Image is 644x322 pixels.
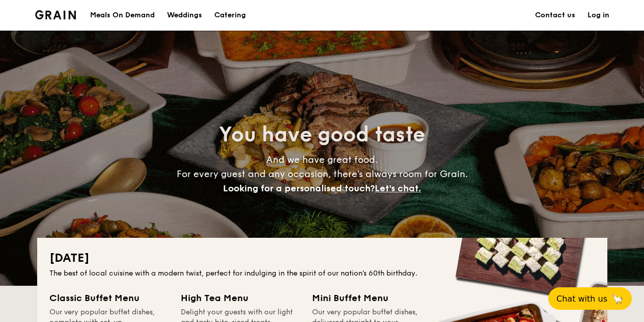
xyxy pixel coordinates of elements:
span: Let's chat. [375,183,421,194]
div: The best of local cuisine with a modern twist, perfect for indulging in the spirit of our nation’... [49,268,595,279]
div: High Tea Menu [181,291,300,305]
div: Classic Buffet Menu [49,291,169,305]
a: Logotype [35,10,76,19]
span: Looking for a personalised touch? [223,183,375,194]
h2: [DATE] [49,250,595,266]
button: Chat with us🦙 [548,287,632,310]
span: Chat with us [556,294,607,304]
span: And we have great food. For every guest and any occasion, there’s always room for Grain. [177,154,468,194]
img: Grain [35,10,76,19]
div: Mini Buffet Menu [312,291,431,305]
span: You have good taste [219,122,425,147]
span: 🦙 [611,293,624,305]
